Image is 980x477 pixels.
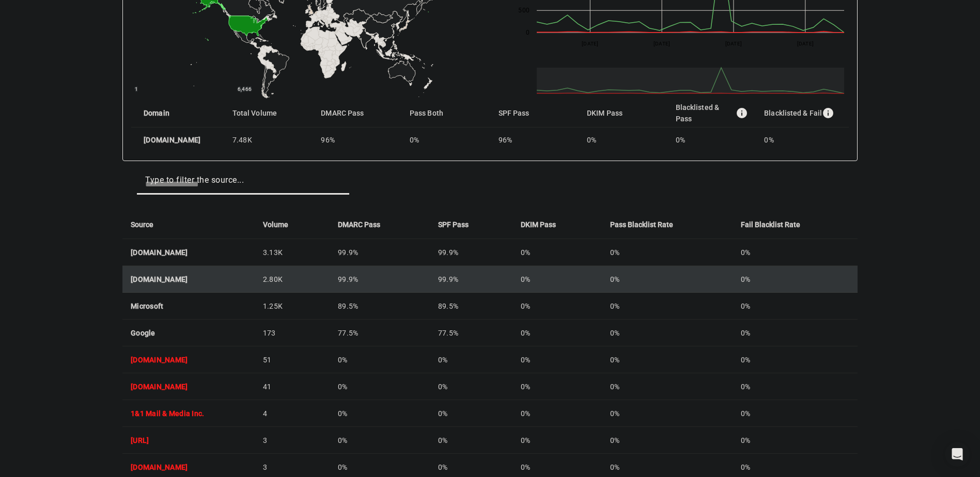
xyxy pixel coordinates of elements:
[313,99,401,128] mat-header-cell: DMARC Pass
[741,219,800,230] strong: Fail Blacklist Rate
[490,99,579,128] mat-header-cell: SPF Pass
[144,135,200,145] strong: [DOMAIN_NAME]
[725,41,742,46] text: [DATE]
[338,219,380,230] strong: DMARC Pass
[602,400,732,427] td: 0%
[582,41,599,46] text: [DATE]
[238,86,252,92] text: 6,466
[512,266,602,293] td: 0%
[518,7,530,14] text: 500
[797,41,814,46] text: [DATE]
[602,373,732,400] td: 0%
[131,383,188,391] strong: [DOMAIN_NAME]
[733,346,858,373] td: 0%
[430,320,512,346] td: 77.5%
[733,373,858,400] td: 0%
[602,239,732,266] td: 0%
[255,427,330,454] td: 3
[579,128,667,152] mat-cell: 0%
[512,400,602,427] td: 0%
[512,427,602,454] td: 0%
[512,346,602,373] td: 0%
[736,107,748,119] mat-icon: info
[822,107,834,119] mat-icon: info
[224,99,313,128] mat-header-cell: Total Volume
[255,320,330,346] td: 173
[430,373,512,400] td: 0%
[579,99,667,128] mat-header-cell: DKIM Pass
[145,175,244,185] mat-label: Type to filter the source...
[602,346,732,373] td: 0%
[255,239,330,266] td: 3.13K
[430,266,512,293] td: 99.9%
[610,219,724,230] div: Pass Blacklist Rate
[945,442,970,467] div: Open Intercom Messenger
[438,219,469,230] strong: SPF Pass
[330,373,430,400] td: 0%
[756,128,849,152] mat-cell: 0%
[602,427,732,454] td: 0%
[330,293,430,320] td: 89.5%
[602,320,732,346] td: 0%
[338,219,422,230] div: DMARC Pass
[512,320,602,346] td: 0%
[131,356,188,364] strong: [DOMAIN_NAME]
[733,239,858,266] td: 0%
[667,99,756,128] mat-header-cell: Blacklisted & Pass
[313,128,401,152] mat-cell: 96%
[667,128,756,152] mat-cell: 0%
[330,239,430,266] td: 99.9%
[521,219,594,230] div: DKIM Pass
[521,219,556,230] strong: DKIM Pass
[733,400,858,427] td: 0%
[330,400,430,427] td: 0%
[131,463,188,471] strong: [DOMAIN_NAME]
[733,320,858,346] td: 0%
[330,266,430,293] td: 99.9%
[602,293,732,320] td: 0%
[131,329,155,337] strong: Google
[733,427,858,454] td: 0%
[131,219,153,230] strong: Source
[653,41,670,46] text: [DATE]
[401,128,490,152] mat-cell: 0%
[144,107,169,119] strong: Domain
[135,86,138,92] text: 1
[255,400,330,427] td: 4
[330,346,430,373] td: 0%
[430,293,512,320] td: 89.5%
[131,409,204,418] strong: 1&1 Mail & Media Inc.
[438,219,504,230] div: SPF Pass
[255,373,330,400] td: 41
[263,219,288,230] strong: Volume
[733,293,858,320] td: 0%
[610,219,673,230] strong: Pass Blacklist Rate
[263,219,321,230] div: Volume
[756,99,849,128] mat-header-cell: Blacklisted & Fail
[430,346,512,373] td: 0%
[131,436,149,444] strong: [URL]
[131,275,188,283] strong: [DOMAIN_NAME]
[512,373,602,400] td: 0%
[733,266,858,293] td: 0%
[525,29,529,36] text: 0
[430,400,512,427] td: 0%
[512,239,602,266] td: 0%
[490,128,579,152] mat-cell: 96%
[330,427,430,454] td: 0%
[224,128,313,152] mat-cell: 7.48K
[131,302,163,310] strong: Microsoft
[330,320,430,346] td: 77.5%
[131,219,246,230] div: Source
[255,346,330,373] td: 51
[741,219,849,230] div: Fail Blacklist Rate
[255,293,330,320] td: 1.25K
[401,99,490,128] mat-header-cell: Pass Both
[602,266,732,293] td: 0%
[430,239,512,266] td: 99.9%
[255,266,330,293] td: 2.80K
[131,248,188,257] strong: [DOMAIN_NAME]
[512,293,602,320] td: 0%
[430,427,512,454] td: 0%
